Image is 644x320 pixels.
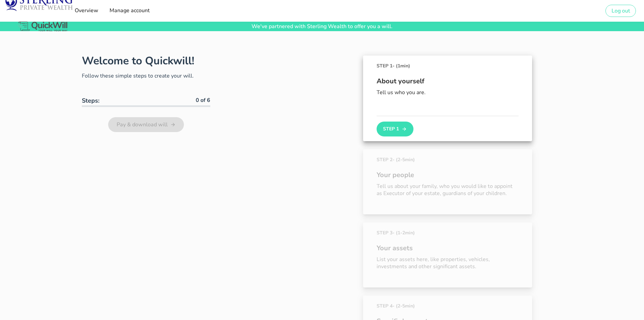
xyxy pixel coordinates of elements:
[377,229,415,236] span: STEP 3
[377,156,415,163] span: STEP 2
[377,256,519,270] p: List your assets here, like properties, vehicles, investments and other significant assets.
[82,97,99,105] b: Steps:
[82,72,210,80] p: Follow these simple steps to create your will.
[72,4,100,18] a: Overview
[16,20,69,33] img: Logo
[377,76,519,86] span: About yourself
[377,170,519,180] span: Your people
[107,4,152,18] a: Manage account
[377,243,519,253] span: Your assets
[392,230,415,236] span: - (1-2min)
[74,7,98,14] span: Overview
[82,54,194,68] h1: Welcome to Quickwill!
[196,97,210,104] b: 0 of 6
[392,63,410,69] span: - (1min)
[109,7,150,14] span: Manage account
[377,122,413,136] button: Step 1
[392,303,415,309] span: - (2-5min)
[377,302,415,310] span: STEP 4
[377,183,519,197] p: Tell us about your family, who you would like to appoint as Executor of your estate, guardians of...
[392,156,415,163] span: - (2-5min)
[377,62,410,69] span: STEP 1
[611,7,630,15] span: Log out
[605,5,636,17] button: Log out
[377,89,519,96] p: Tell us who you are.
